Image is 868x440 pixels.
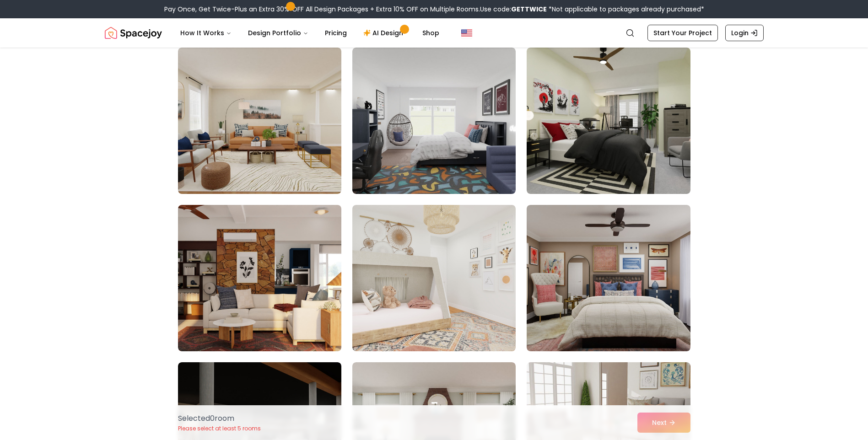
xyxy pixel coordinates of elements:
[527,205,690,351] img: Room room-15
[352,48,516,194] img: Room room-11
[105,24,162,42] img: Spacejoy Logo
[178,205,341,351] img: Room room-13
[241,24,316,42] button: Design Portfolio
[105,24,162,42] a: Spacejoy
[105,18,764,48] nav: Global
[356,24,413,42] a: AI Design
[178,48,341,194] img: Room room-10
[511,5,547,14] b: GETTWICE
[461,27,472,38] img: United States
[352,205,516,351] img: Room room-14
[173,24,447,42] nav: Main
[480,5,547,14] span: Use code:
[318,24,354,42] a: Pricing
[164,5,704,14] div: Pay Once, Get Twice-Plus an Extra 30% OFF All Design Packages + Extra 10% OFF on Multiple Rooms.
[725,25,764,41] a: Login
[178,425,261,432] p: Please select at least 5 rooms
[527,48,690,194] img: Room room-12
[647,25,718,41] a: Start Your Project
[547,5,704,14] span: *Not applicable to packages already purchased*
[415,24,447,42] a: Shop
[173,24,239,42] button: How It Works
[178,413,261,424] p: Selected 0 room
